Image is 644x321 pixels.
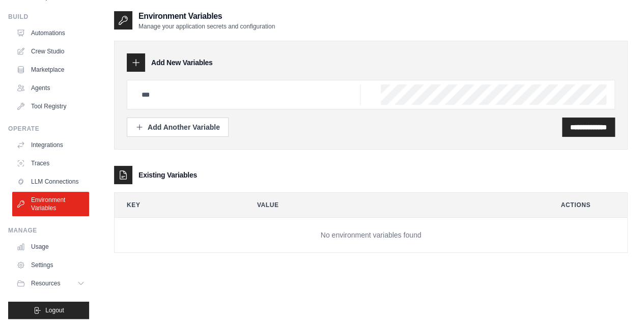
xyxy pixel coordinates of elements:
[45,306,64,314] span: Logout
[135,122,220,132] div: Add Another Variable
[138,22,275,31] p: Manage your application secrets and configuration
[12,98,89,114] a: Tool Registry
[138,10,275,22] h2: Environment Variables
[12,192,89,216] a: Environment Variables
[127,118,229,137] button: Add Another Variable
[138,170,197,180] h3: Existing Variables
[12,80,89,96] a: Agents
[12,25,89,41] a: Automations
[12,239,89,255] a: Usage
[12,173,89,190] a: LLM Connections
[12,275,89,291] button: Resources
[8,125,89,133] div: Operate
[12,62,89,78] a: Marketplace
[31,279,60,287] span: Resources
[8,13,89,21] div: Build
[549,193,628,217] th: Actions
[245,193,541,217] th: Value
[8,302,89,319] button: Logout
[151,57,213,68] h3: Add New Variables
[12,43,89,60] a: Crew Studio
[115,193,237,217] th: Key
[115,218,627,253] td: No environment variables found
[8,226,89,235] div: Manage
[12,257,89,273] a: Settings
[12,155,89,171] a: Traces
[12,137,89,153] a: Integrations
